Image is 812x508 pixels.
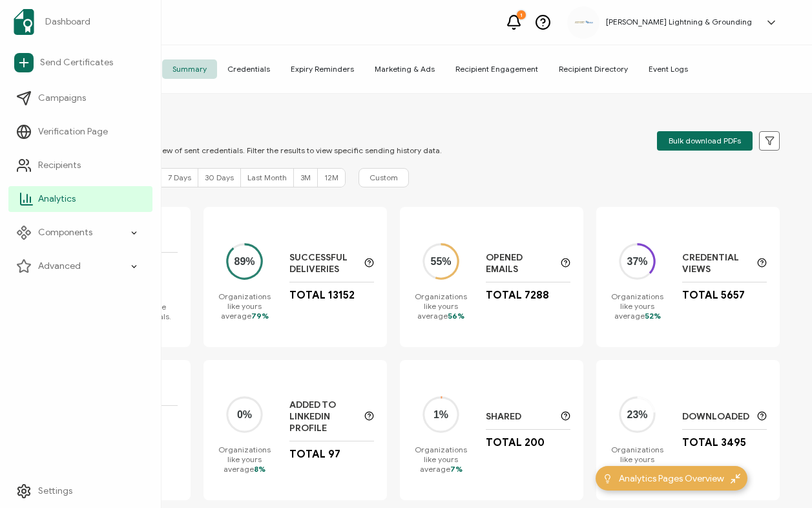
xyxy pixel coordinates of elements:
p: Total 97 [289,448,340,461]
span: Credentials [217,59,280,79]
button: Bulk download PDFs [657,131,753,151]
span: Expiry Reminders [280,59,364,79]
p: Added to LinkedIn Profile [289,399,358,434]
span: Summary [162,59,217,79]
span: Event Logs [638,59,698,79]
button: Custom [359,168,409,187]
p: Total 5657 [682,289,745,302]
span: Dashboard [45,16,90,28]
span: Advanced [38,260,81,273]
span: 8% [254,464,265,474]
span: 30 Days [205,173,234,182]
p: Organizations like yours average [216,445,273,474]
img: aadcaf15-e79d-49df-9673-3fc76e3576c2.png [574,20,593,25]
p: Organizations like yours average [609,291,666,321]
a: Verification Page [8,119,152,145]
p: Organizations like yours average [413,291,470,321]
img: sertifier-logomark-colored.svg [14,9,34,35]
span: Recipient Engagement [445,59,548,79]
div: 1 [517,10,526,19]
p: Total 7288 [486,289,549,302]
span: 7% [450,464,463,474]
a: Campaigns [8,85,152,111]
span: Last Month [247,173,287,182]
span: Verification Page [38,125,108,138]
p: Total 13152 [289,289,355,302]
p: Total 200 [486,436,545,449]
span: Campaigns [38,92,86,105]
span: 3M [300,173,311,182]
p: SUMMARY [81,126,442,139]
span: 12M [324,173,338,182]
span: 52% [645,311,661,321]
span: Marketing & Ads [364,59,445,79]
p: Organizations like yours average [216,291,273,321]
p: Organizations like yours average [413,445,470,474]
iframe: Chat Widget [597,362,812,508]
span: Components [38,226,92,239]
p: Shared [486,411,554,423]
p: You can view an overview of sent credentials. Filter the results to view specific sending history... [81,145,442,155]
p: Credential Views [682,252,751,275]
span: Settings [38,485,72,498]
a: Dashboard [8,4,152,40]
a: Settings [8,478,152,504]
p: Opened Emails [486,252,554,275]
span: Send Certificates [40,56,113,69]
p: Successful Deliveries [289,252,358,275]
span: 79% [251,311,269,321]
span: 56% [448,311,464,321]
span: Recipients [38,159,81,172]
a: Analytics [8,186,152,212]
span: Analytics [38,193,76,206]
h5: [PERSON_NAME] Lightning & Grounding [606,17,752,26]
span: 7 Days [168,173,191,182]
a: Send Certificates [8,48,152,78]
a: Recipients [8,153,152,178]
span: Recipient Directory [548,59,638,79]
span: Custom [370,172,398,184]
span: Bulk download PDFs [669,137,741,145]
